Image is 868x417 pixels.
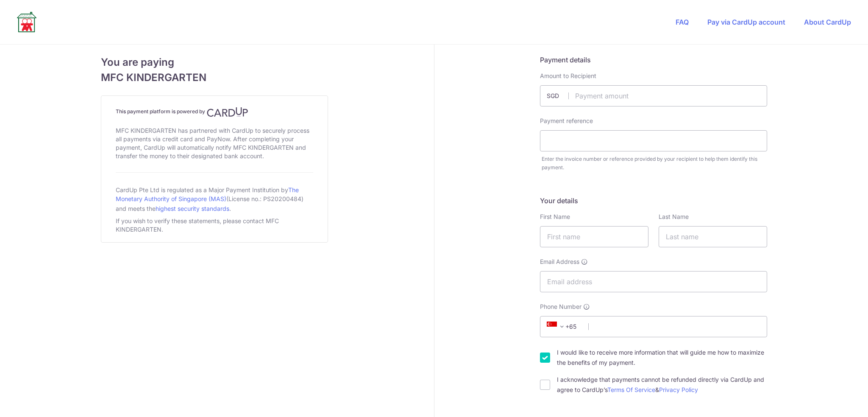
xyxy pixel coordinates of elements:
div: Enter the invoice number or reference provided by your recipient to help them identify this payment. [542,155,767,172]
input: Payment amount [540,85,767,106]
a: Pay via CardUp account [707,18,785,26]
span: Email Address [540,257,579,266]
input: Last name [659,226,767,247]
span: +65 [544,322,582,332]
label: Amount to Recipient [540,72,596,80]
a: About CardUp [804,18,851,26]
img: CardUp [207,107,248,117]
h5: Payment details [540,55,767,65]
div: MFC KINDERGARTEN has partnered with CardUp to securely process all payments via credit card and P... [116,125,313,162]
input: First name [540,226,648,247]
h5: Your details [540,196,767,206]
span: You are paying [101,55,328,70]
a: FAQ [676,18,689,26]
h4: This payment platform is powered by [116,107,313,117]
label: First Name [540,213,570,221]
span: MFC KINDERGARTEN [101,70,328,85]
label: Payment reference [540,117,593,125]
a: Terms Of Service [607,386,655,393]
label: Last Name [659,213,689,221]
span: SGD [547,92,569,100]
a: highest security standards [156,205,229,212]
div: CardUp Pte Ltd is regulated as a Major Payment Institution by (License no.: PS20200484) and meets... [116,183,313,215]
span: Phone Number [540,302,581,311]
div: If you wish to verify these statements, please contact MFC KINDERGARTEN. [116,215,313,235]
label: I acknowledge that payments cannot be refunded directly via CardUp and agree to CardUp’s & [557,375,767,395]
input: Email address [540,271,767,292]
a: Privacy Policy [659,386,698,393]
label: I would like to receive more information that will guide me how to maximize the benefits of my pa... [557,347,767,368]
span: +65 [547,322,567,332]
